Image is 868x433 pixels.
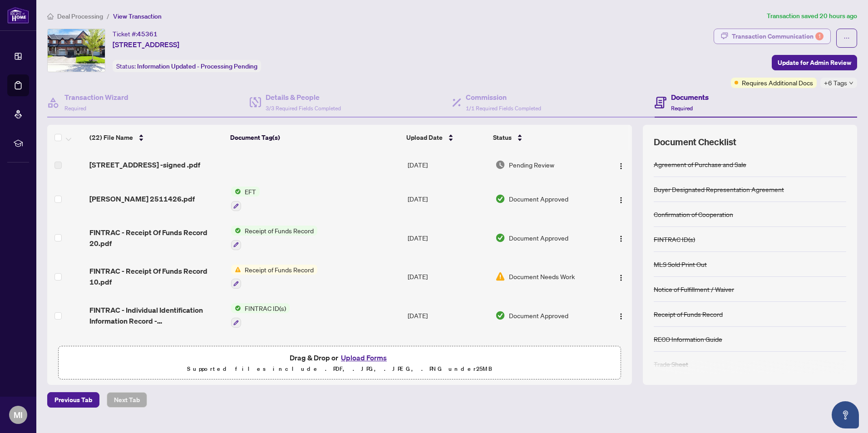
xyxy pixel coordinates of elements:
img: Status Icon [231,187,241,197]
span: 45361 [137,30,158,38]
span: +6 Tags [824,78,847,88]
td: [DATE] [404,179,492,218]
span: FINTRAC - Receipt Of Funds Record 20.pdf [89,227,224,249]
th: Document Tag(s) [227,125,403,150]
div: Buyer Designated Representation Agreement [654,184,784,194]
td: [DATE] [404,335,492,374]
img: Document Status [495,160,505,170]
div: RECO Information Guide [654,334,722,344]
span: FINTRAC - Individual Identification Information Record - [PERSON_NAME].pdf [89,305,224,326]
span: Required [671,105,693,112]
button: Status IconEFT [231,187,260,211]
div: FINTRAC ID(s) [654,234,695,244]
div: Transaction Communication [732,29,824,44]
div: MLS Sold Print Out [654,259,707,269]
button: Next Tab [107,392,147,408]
span: EFT [241,187,260,197]
img: Logo [617,235,625,242]
button: Previous Tab [47,392,99,408]
button: Open asap [832,401,859,428]
span: (22) File Name [89,133,133,143]
div: Notice of Fulfillment / Waiver [654,284,734,294]
div: Status: [113,60,261,72]
span: Drag & Drop or [290,352,390,364]
span: 3/3 Required Fields Completed [266,105,341,112]
img: IMG-N12183845_1.jpg [48,29,105,72]
img: Logo [617,162,625,170]
span: Receipt of Funds Record [241,226,317,236]
img: Logo [617,313,625,320]
span: MI [14,408,23,421]
h4: Documents [671,92,709,103]
img: Logo [617,274,625,281]
span: Required [64,105,86,112]
div: Trade Sheet [654,359,688,369]
button: Logo [614,269,628,284]
div: Confirmation of Cooperation [654,209,733,219]
img: Status Icon [231,226,241,236]
td: [DATE] [404,218,492,257]
img: Status Icon [231,303,241,313]
span: Receipt of Funds Record [241,265,317,275]
th: (22) File Name [86,125,227,150]
span: Document Needs Work [509,271,575,281]
span: Requires Additional Docs [742,78,813,88]
img: Document Status [495,271,505,281]
span: Upload Date [406,133,443,143]
th: Upload Date [403,125,490,150]
span: 1/1 Required Fields Completed [466,105,541,112]
li: / [107,11,109,21]
td: [DATE] [404,257,492,296]
span: Document Approved [509,310,568,320]
img: Document Status [495,194,505,204]
span: [PERSON_NAME] 2511426.pdf [89,193,195,204]
span: FINTRAC ID(s) [241,303,290,313]
span: Document Approved [509,194,568,204]
span: Information Updated - Processing Pending [137,62,257,70]
img: Logo [617,197,625,204]
img: Status Icon [231,265,241,275]
img: logo [7,7,29,24]
span: Deal Processing [57,12,103,20]
div: Agreement of Purchase and Sale [654,159,746,169]
td: [DATE] [404,150,492,179]
span: Previous Tab [54,393,92,407]
article: Transaction saved 20 hours ago [767,11,857,21]
h4: Commission [466,92,541,103]
span: Document Approved [509,233,568,243]
span: FINTRAC - Receipt Of Funds Record 10.pdf [89,266,224,287]
h4: Details & People [266,92,341,103]
span: Pending Review [509,160,554,170]
span: [STREET_ADDRESS] [113,39,179,50]
span: Drag & Drop orUpload FormsSupported files include .PDF, .JPG, .JPEG, .PNG under25MB [59,346,621,380]
div: 1 [815,32,824,40]
span: Status [493,133,512,143]
span: View Transaction [113,12,162,20]
button: Status IconReceipt of Funds Record [231,226,317,250]
span: ellipsis [843,35,850,41]
img: Document Status [495,233,505,243]
button: Update for Admin Review [772,55,857,70]
img: Document Status [495,310,505,320]
button: Logo [614,192,628,206]
button: Logo [614,231,628,245]
button: Logo [614,308,628,323]
span: [STREET_ADDRESS] -signed .pdf [89,159,200,170]
span: down [849,81,853,85]
div: Ticket #: [113,29,158,39]
button: Logo [614,157,628,172]
h4: Transaction Wizard [64,92,128,103]
span: Document Checklist [654,136,736,148]
button: Status IconReceipt of Funds Record [231,265,317,289]
span: Update for Admin Review [778,55,851,70]
th: Status [489,125,598,150]
button: Upload Forms [338,352,390,364]
td: [DATE] [404,296,492,335]
button: Transaction Communication1 [714,29,831,44]
span: home [47,13,54,20]
button: Status IconFINTRAC ID(s) [231,303,290,328]
div: Receipt of Funds Record [654,309,723,319]
p: Supported files include .PDF, .JPG, .JPEG, .PNG under 25 MB [64,364,615,374]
